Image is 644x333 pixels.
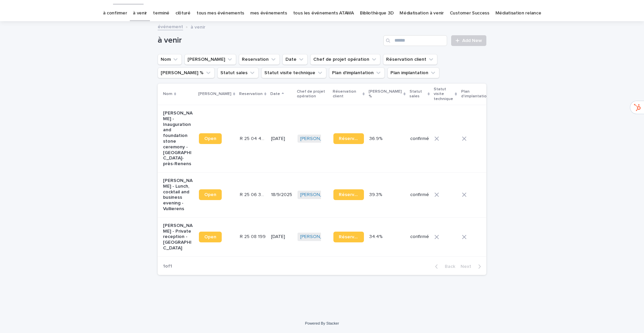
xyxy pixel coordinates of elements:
p: confirmé [410,234,429,240]
span: Next [461,264,475,269]
p: Chef de projet opération [297,88,329,100]
p: 39.3% [369,191,383,198]
p: R 25 04 4139 [240,135,267,142]
a: événement [158,22,183,30]
p: Statut sales [410,88,426,100]
a: Customer Success [450,5,489,21]
tr: [PERSON_NAME] - Private reception - [GEOGRAPHIC_DATA]OpenR 25 08 199R 25 08 199 [DATE][PERSON_NAM... [158,217,536,256]
a: Réservation [333,232,364,242]
a: [PERSON_NAME] [300,192,337,198]
p: Reservation [239,90,263,98]
p: Date [270,90,280,98]
button: Plan d'implantation [329,67,385,78]
button: Lien Stacker [184,54,236,65]
button: Reservation [239,54,280,65]
p: [PERSON_NAME] % [369,88,402,100]
button: Nom [158,54,182,65]
a: Réservation [333,133,364,144]
button: Date [282,54,308,65]
p: Nom [163,90,172,98]
p: [PERSON_NAME] [198,90,231,98]
a: Add New [451,35,486,46]
a: Powered By Stacker [305,321,339,325]
p: 18/9/2025 [271,192,292,198]
a: Réservation [333,189,364,200]
button: Plan implantation [387,67,439,78]
p: confirmé [410,136,429,142]
p: R 25 08 199 [240,233,267,240]
p: [PERSON_NAME] - Inauguration and foundation stone ceremony - [GEOGRAPHIC_DATA]-près-Renens [163,110,194,167]
p: [PERSON_NAME] - Private reception - [GEOGRAPHIC_DATA] [163,223,194,251]
p: confirmé [410,192,429,198]
p: Réservation client [333,88,361,100]
a: terminé [153,5,169,21]
p: Plan d'implantation [461,88,489,100]
span: Open [204,235,216,239]
span: Back [441,264,455,269]
p: [DATE] [271,136,292,142]
a: [PERSON_NAME] [300,136,337,142]
button: Marge % [158,67,215,78]
tr: [PERSON_NAME] - Lunch, cocktail and business evening - VullierensOpenR 25 06 3526R 25 06 3526 18/... [158,172,536,217]
button: Next [458,264,486,270]
span: Réservation [339,136,359,141]
button: Réservation client [383,54,437,65]
a: Médiatisation relance [495,5,541,21]
button: Chef de projet opération [310,54,380,65]
a: Open [199,232,222,242]
p: [DATE] [271,234,292,240]
span: Open [204,136,216,141]
h1: à venir [158,36,381,45]
a: à venir [133,5,147,21]
p: 34.4% [369,233,384,240]
a: à confirmer [103,5,127,21]
a: tous mes événements [197,5,244,21]
tr: [PERSON_NAME] - Inauguration and foundation stone ceremony - [GEOGRAPHIC_DATA]-près-RenensOpenR 2... [158,105,536,172]
p: [PERSON_NAME] - Lunch, cocktail and business evening - Vullierens [163,178,194,212]
a: Open [199,133,222,144]
a: clôturé [175,5,191,21]
span: Open [204,192,216,197]
p: à venir [191,23,205,30]
p: Statut visite technique [434,86,453,103]
input: Search [383,35,447,46]
a: Open [199,189,222,200]
p: 36.9% [369,135,384,142]
p: R 25 06 3526 [240,191,267,198]
a: [PERSON_NAME] [300,234,337,240]
a: Médiatisation à venir [399,5,444,21]
a: mes événements [250,5,287,21]
span: Réservation [339,192,359,197]
a: Bibliothèque 3D [360,5,393,21]
span: Add New [462,38,482,43]
button: Back [430,264,458,270]
p: 1 of 1 [158,258,177,275]
a: tous les événements ATAWA [293,5,354,21]
button: Statut visite technique [261,67,326,78]
button: Statut sales [217,67,259,78]
span: Réservation [339,235,359,239]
